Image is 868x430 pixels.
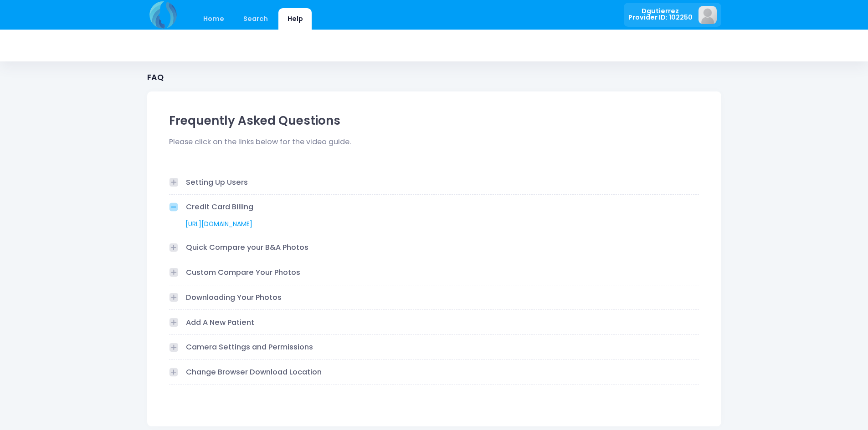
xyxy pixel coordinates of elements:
img: image [699,6,717,24]
h4: Credit Card Billing [186,202,253,212]
a: Search [235,8,277,30]
a: [URL][DOMAIN_NAME] [185,219,252,228]
span: Dgutierrez Provider ID: 102250 [628,8,693,21]
a: Home [195,8,233,30]
h4: Add A New Patient [186,318,254,327]
a: Help [278,8,312,30]
h4: Frequently Asked Questions [169,114,699,128]
h4: Downloading Your Photos [186,293,282,302]
h4: Custom Compare Your Photos [186,268,300,277]
h4: Setting Up Users [186,178,248,187]
h4: Change Browser Download Location [186,368,322,377]
p: Please click on the links below for the video guide. [169,137,699,147]
h4: Camera Settings and Permissions [186,343,313,352]
h4: Quick Compare your B&A Photos [186,243,308,252]
h1: FAQ [147,73,164,82]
